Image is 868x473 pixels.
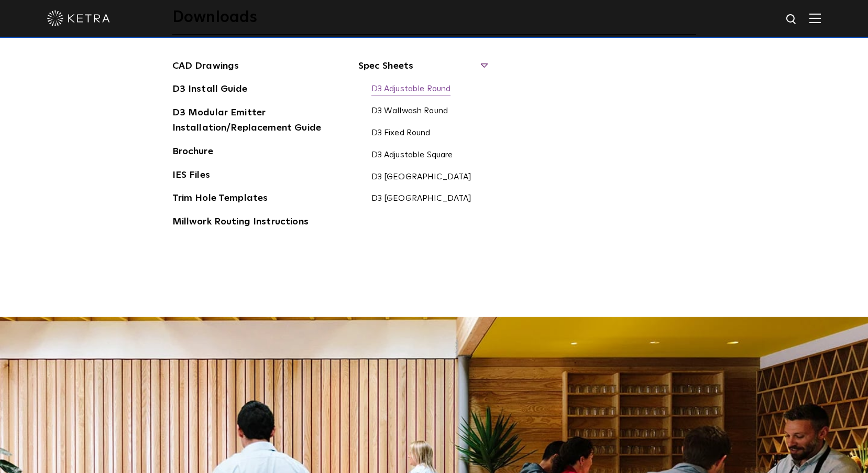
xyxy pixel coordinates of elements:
img: search icon [785,13,798,26]
span: Spec Sheets [358,59,487,82]
a: Millwork Routing Instructions [172,214,309,231]
a: Brochure [172,144,213,161]
a: D3 Wallwash Round [371,106,448,117]
a: D3 Install Guide [172,82,247,99]
a: D3 Adjustable Square [371,150,453,162]
a: D3 [GEOGRAPHIC_DATA] [371,193,472,205]
a: D3 [GEOGRAPHIC_DATA] [371,172,472,184]
img: ketra-logo-2019-white [47,10,110,26]
a: CAD Drawings [172,59,239,76]
a: Trim Hole Templates [172,191,268,208]
img: Hamburger%20Nav.svg [809,13,821,23]
a: D3 Adjustable Round [371,84,451,95]
a: D3 Fixed Round [371,128,431,139]
a: IES Files [172,168,210,185]
a: D3 Modular Emitter Installation/Replacement Guide [172,105,329,137]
